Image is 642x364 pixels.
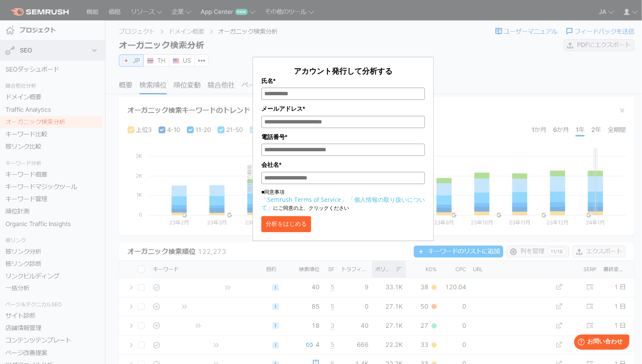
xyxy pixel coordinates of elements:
[261,195,347,203] a: 「Semrush Terms of Service」
[261,216,311,232] button: 分析をはじめる
[261,132,425,142] label: 電話番号*
[261,188,425,212] p: ■同意事項 にご同意の上、クリックください
[567,331,633,355] iframe: Help widget launcher
[261,195,425,211] a: 「個人情報の取り扱いについて」
[294,66,392,76] span: アカウント発行して分析する
[261,104,425,113] label: メールアドレス*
